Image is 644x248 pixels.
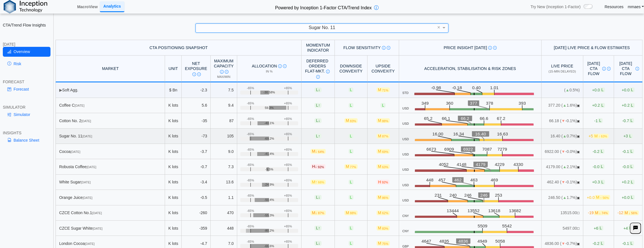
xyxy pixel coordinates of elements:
div: +65% [284,194,292,197]
span: ▲ [563,164,567,169]
span: L [315,87,322,92]
span: +0.2 [622,180,634,185]
td: K lots [165,205,182,221]
div: Allocation [240,63,298,69]
img: Read More [387,46,390,50]
text: 463 [471,177,478,182]
span: OPEN: Market session is currently open. [577,165,580,169]
div: -65% [247,148,254,152]
text: 1.01 [490,85,499,90]
div: -65% [247,102,254,105]
div: Maximum Capacity [214,58,234,74]
div: CZCE Cotton No.1 [59,210,162,215]
span: USD [402,199,409,202]
span: +3 [623,134,633,139]
text: 231 [435,193,442,197]
span: 64% [318,150,324,153]
span: M [377,164,390,169]
img: Info [326,70,330,73]
td: -0.7 [182,159,211,174]
div: Flow Sensitivity [338,45,396,50]
span: 63% [382,165,388,169]
th: [DATE] Live Price & Flow Estimates [542,40,643,56]
text: 13618 [489,208,501,213]
td: 13515.00 [542,205,583,221]
span: ▲ [563,134,567,138]
h2: Powered by Inception 1-Factor CTA/Trend Index [273,3,374,11]
div: -65% [247,132,254,136]
text: 16.40 [475,131,486,136]
span: (15-min delayed) [549,70,576,73]
a: Resources [605,4,624,9]
span: L [630,103,635,108]
text: 66.1 [442,116,450,121]
img: Read More [493,46,497,50]
span: ↓ [315,210,317,215]
div: +65% [284,102,292,105]
td: K lots [165,175,182,190]
div: +65% [284,132,292,136]
span: OPEN: Market session is currently open. [577,181,580,184]
div: -65% [247,194,254,197]
text: 7279 [498,147,507,152]
text: 4052 [439,162,449,167]
td: -359 [182,221,211,236]
span: -0.2 [593,149,605,154]
span: -19 [588,210,609,215]
span: +0.0 [592,87,605,92]
span: M [311,210,326,215]
span: -1 [594,118,603,123]
span: M [377,134,390,139]
span: M [377,149,390,154]
img: Read More [283,64,287,68]
a: Balance Sheet [3,135,50,145]
div: -65% [247,86,254,90]
img: Info [220,70,224,74]
span: L [315,118,322,123]
span: OPEN: Market session is currently open. [577,119,580,123]
text: 377 [470,101,478,106]
span: +0.2 [592,103,605,108]
text: 4179 [476,162,485,167]
td: K lots [165,98,182,113]
text: 246 [481,193,488,197]
div: +65% [284,179,292,182]
span: [DATE] [87,165,96,169]
span: -24.9% [264,183,274,186]
text: 448 [426,177,434,182]
img: Info [602,67,606,71]
span: USD [402,183,409,187]
span: ▲ [563,103,567,107]
td: 6922.00 ( -0.0%) [542,144,583,159]
span: +5 [588,134,608,139]
span: ↓ [315,164,317,169]
span: L [630,180,635,185]
span: Clear value [436,23,441,32]
span: L [600,87,605,92]
div: SIMULATOR [3,105,50,110]
span: 66% [318,181,324,184]
div: Cotton No. 2 [59,118,162,123]
span: 87% [382,135,388,138]
td: 7.5 [211,82,237,98]
div: +65% [284,163,292,167]
td: 87 [211,113,237,128]
span: 92% [318,165,324,169]
td: ( 0.5%) [542,82,583,98]
span: ▲ [566,88,570,92]
th: Downside Convexity [335,56,367,82]
div: Sugar No. 11 [59,133,162,139]
span: M [377,87,390,92]
span: ▲ [563,195,567,200]
div: -65% [247,179,254,182]
div: -65% [247,209,254,213]
span: L [630,195,635,200]
span: USD [402,137,409,141]
th: Live Price [542,56,583,82]
a: Simulator [3,110,50,119]
span: L [630,87,635,92]
td: -260 [182,205,211,221]
td: 462.40 ( -0.1%) [542,175,583,190]
div: Orange Juice [59,195,162,200]
td: -73 [182,129,211,144]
